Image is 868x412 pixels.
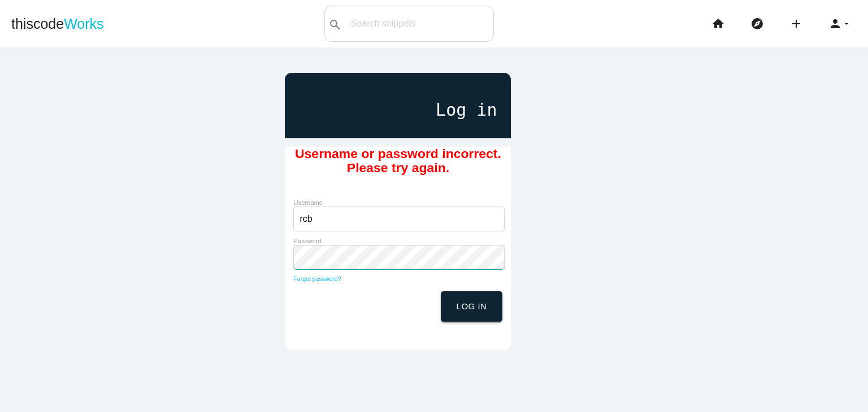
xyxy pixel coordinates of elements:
span: Works [64,16,103,32]
i: home [711,6,725,42]
i: person [828,6,842,42]
i: add [789,6,803,42]
input: Enter username [293,207,505,231]
button: Log in [441,291,503,322]
input: Search snippets [345,12,493,36]
i: explore [750,6,764,42]
label: Password [293,238,321,244]
b: Username or password incorrect. Please try again. [295,146,501,175]
i: arrow_drop_down [842,6,851,42]
button: search [325,6,345,41]
a: Forgot password? [293,275,341,282]
label: Username [293,199,323,206]
a: thiscodeWorks [11,6,104,42]
i: search [328,7,342,43]
h1: Log in [290,100,505,119]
